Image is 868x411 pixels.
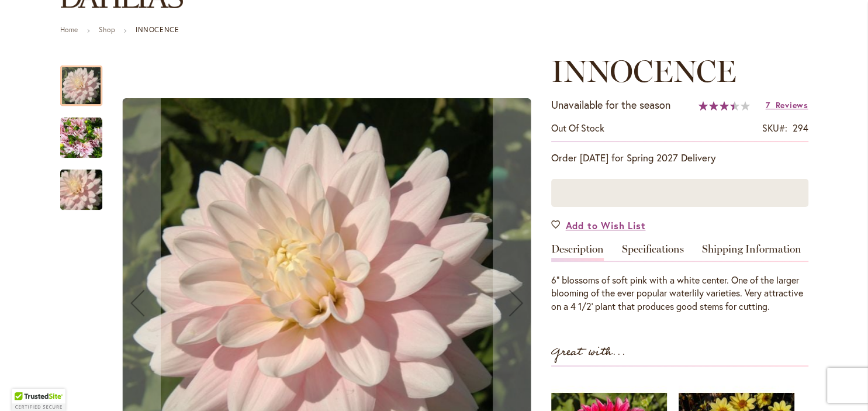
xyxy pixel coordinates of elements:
span: 7 [765,99,770,110]
div: INNOCENCE [60,54,114,106]
strong: INNOCENCE [136,25,179,34]
strong: Great with... [551,343,626,362]
div: 70% [698,101,749,110]
div: INNOCENCE [60,158,102,210]
span: Out of stock [551,122,604,134]
strong: SKU [762,122,787,134]
div: 6" blossoms of soft pink with a white center. One of the larger blooming of the ever popular wate... [551,274,808,314]
span: INNOCENCE [551,53,736,89]
a: Add to Wish List [551,219,646,232]
a: Description [551,244,604,261]
p: Unavailable for the season [551,98,670,113]
div: 294 [793,122,808,135]
a: Home [60,25,78,34]
p: Order [DATE] for Spring 2027 Delivery [551,151,808,165]
a: Shop [99,25,115,34]
a: Shipping Information [702,244,801,261]
span: Reviews [776,99,808,110]
div: Detailed Product Info [551,244,808,314]
span: Add to Wish List [566,219,646,232]
a: Specifications [622,244,684,261]
a: 7 Reviews [765,99,808,110]
img: INNOCENCE [60,117,102,159]
img: INNOCENCE [39,162,123,218]
div: Availability [551,122,604,135]
iframe: Launch Accessibility Center [9,369,42,402]
div: INNOCENCE [60,106,114,158]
